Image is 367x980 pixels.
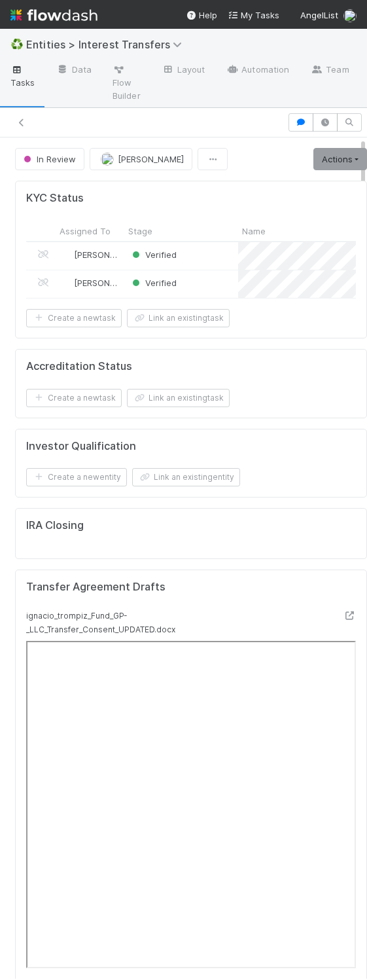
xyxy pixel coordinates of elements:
button: Create a newtask [26,309,122,327]
a: Team [300,60,359,81]
div: [PERSON_NAME] [61,276,118,289]
span: ♻️ [10,39,24,50]
a: Automation [215,60,300,81]
span: Flow Builder [113,63,141,102]
button: Link an existingentity [132,468,240,486]
button: Link an existingtask [127,309,230,327]
div: [PERSON_NAME] [61,248,118,261]
span: [PERSON_NAME] [74,249,140,260]
img: avatar_93b89fca-d03a-423a-b274-3dd03f0a621f.png [343,9,357,22]
span: AngelList [300,10,338,20]
span: Verified [130,249,177,260]
h5: Investor Qualification [26,440,136,453]
button: In Review [15,148,84,170]
button: [PERSON_NAME] [90,148,192,170]
a: Layout [151,60,216,81]
small: ignacio_trompiz_Fund_GP-_LLC_Transfer_Consent_UPDATED.docx [26,611,175,634]
span: Stage [128,225,152,238]
img: avatar_ec94f6e9-05c5-4d36-a6c8-d0cea77c3c29.png [61,249,72,260]
span: In Review [21,154,76,164]
button: Create a newtask [26,389,122,407]
div: Help [186,9,217,22]
span: My Tasks [228,10,279,20]
h5: IRA Closing [26,519,84,532]
button: Create a newentity [26,468,127,486]
a: My Tasks [228,9,279,22]
img: avatar_73a733c5-ce41-4a22-8c93-0dca612da21e.png [61,278,72,288]
span: [PERSON_NAME] [118,154,184,164]
h5: Accreditation Status [26,360,132,373]
span: Tasks [10,63,35,89]
h5: Transfer Agreement Drafts [26,581,166,594]
button: Link an existingtask [127,389,230,407]
img: logo-inverted-e16ddd16eac7371096b0.svg [10,4,97,26]
a: Flow Builder [102,60,151,107]
span: Name [242,225,266,238]
a: Actions [313,148,367,170]
img: avatar_93b89fca-d03a-423a-b274-3dd03f0a621f.png [101,153,114,166]
span: Verified [130,278,177,288]
a: Data [46,60,102,81]
h5: KYC Status [26,192,84,205]
span: Assigned To [60,225,111,238]
span: Entities > Interest Transfers [26,38,188,51]
div: Verified [130,276,177,289]
div: Verified [130,248,177,261]
span: [PERSON_NAME] [74,278,140,288]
